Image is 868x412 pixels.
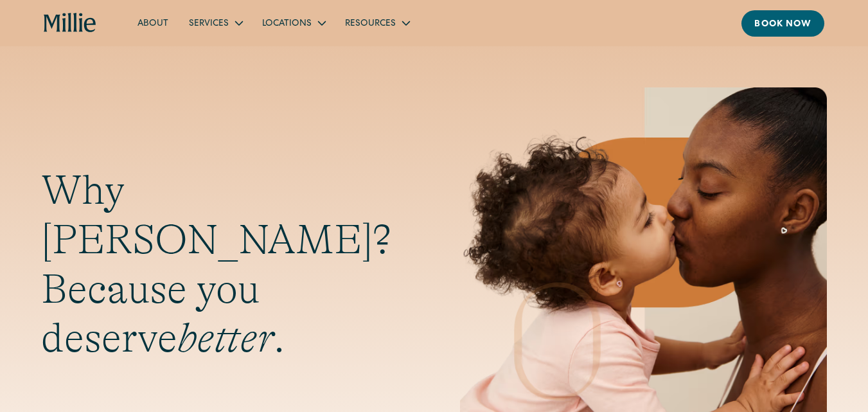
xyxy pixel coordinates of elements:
[44,13,96,33] a: home
[189,17,229,31] div: Services
[345,17,396,31] div: Resources
[41,166,409,363] h1: Why [PERSON_NAME]? Because you deserve .
[179,12,252,33] div: Services
[127,12,179,33] a: About
[754,18,811,31] div: Book now
[177,315,274,361] em: better
[262,17,312,31] div: Locations
[335,12,419,33] div: Resources
[252,12,335,33] div: Locations
[741,10,824,37] a: Book now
